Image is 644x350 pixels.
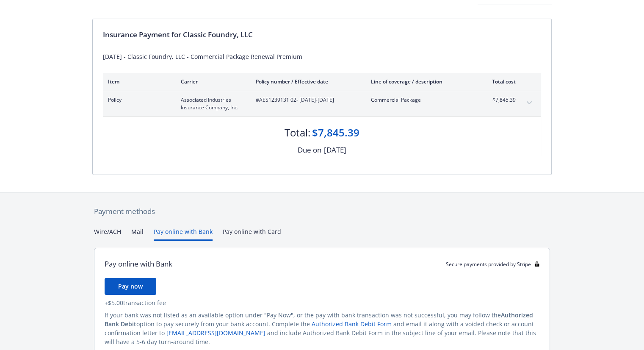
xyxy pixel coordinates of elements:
span: Authorized Bank Debit [105,311,533,328]
span: #AES1239131 02 - [DATE]-[DATE] [256,96,357,104]
div: Payment methods [94,206,550,217]
div: Policy number / Effective date [256,78,357,85]
div: Item [108,78,167,85]
div: Total: [285,125,310,140]
span: $7,845.39 [484,96,516,104]
button: expand content [522,96,536,110]
span: Pay now [118,282,143,290]
div: Insurance Payment for Classic Foundry, LLC [103,29,541,40]
div: If your bank was not listed as an available option under "Pay Now", or the pay with bank transact... [105,311,539,346]
div: [DATE] [324,144,346,156]
span: Associated Industries Insurance Company, Inc. [181,96,242,111]
a: Authorized Bank Debit Form [312,320,392,328]
button: Wire/ACH [94,227,121,241]
div: Line of coverage / description [371,78,470,85]
button: Pay online with Bank [154,227,213,241]
div: PolicyAssociated Industries Insurance Company, Inc.#AES1239131 02- [DATE]-[DATE]Commercial Packag... [103,91,541,117]
button: Pay now [105,278,156,295]
a: [EMAIL_ADDRESS][DOMAIN_NAME] [166,329,265,337]
div: Total cost [484,78,516,85]
div: [DATE] - Classic Foundry, LLC - Commercial Package Renewal Premium [103,52,541,61]
span: Policy [108,96,167,104]
div: Secure payments provided by Stripe [446,261,539,268]
div: Due on [298,144,321,156]
button: Mail [131,227,144,241]
div: Carrier [181,78,242,85]
div: + $5.00 transaction fee [105,298,539,307]
span: Commercial Package [371,96,470,104]
div: Pay online with Bank [105,258,172,269]
div: $7,845.39 [312,125,359,140]
button: Pay online with Card [223,227,281,241]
